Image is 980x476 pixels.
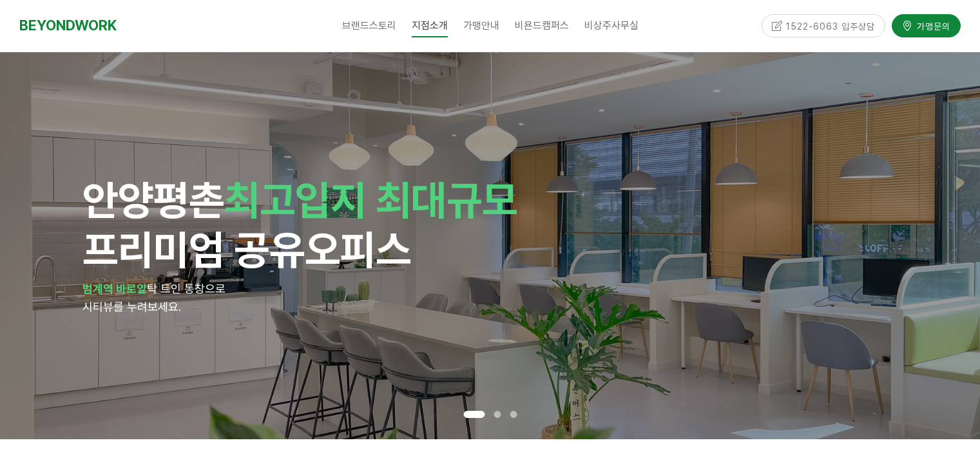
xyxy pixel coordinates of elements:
[82,300,181,313] span: 시티뷰를 누려보세요.
[412,14,448,37] span: 지점소개
[584,19,639,32] span: 비상주사무실
[913,18,950,31] span: 가맹문의
[463,19,499,32] span: 가맹안내
[342,19,396,32] span: 브랜드스토리
[224,175,517,224] span: 최고입지 최대규모
[147,282,226,295] span: 탁 트인 통창으로
[153,175,224,224] span: 평촌
[404,10,456,42] a: 지점소개
[577,10,646,42] a: 비상주사무실
[334,10,404,42] a: 브랜드스토리
[82,282,147,295] strong: 범계역 바로앞
[456,10,507,42] a: 가맹안내
[82,175,517,274] span: 안양 프리미엄 공유오피스
[19,14,117,37] a: BEYONDWORK
[515,19,569,32] span: 비욘드캠퍼스
[892,13,961,35] a: 가맹문의
[507,10,577,42] a: 비욘드캠퍼스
